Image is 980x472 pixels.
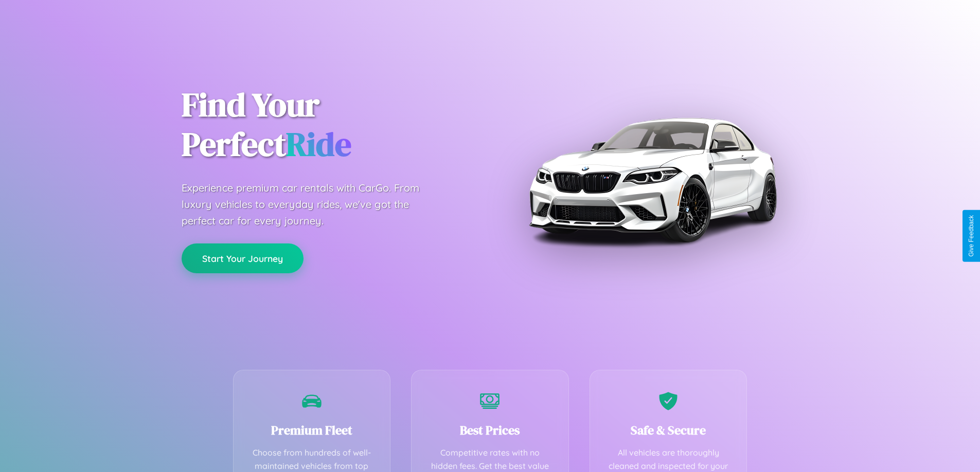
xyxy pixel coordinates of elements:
p: Experience premium car rentals with CarGo. From luxury vehicles to everyday rides, we've got the ... [182,180,439,229]
h1: Find Your Perfect [182,85,475,164]
img: Premium BMW car rental vehicle [524,51,781,308]
div: Give Feedback [968,215,975,257]
h3: Premium Fleet [249,422,375,439]
span: Ride [286,122,351,166]
h3: Best Prices [427,422,553,439]
button: Start Your Journey [182,243,304,273]
h3: Safe & Secure [605,422,732,439]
